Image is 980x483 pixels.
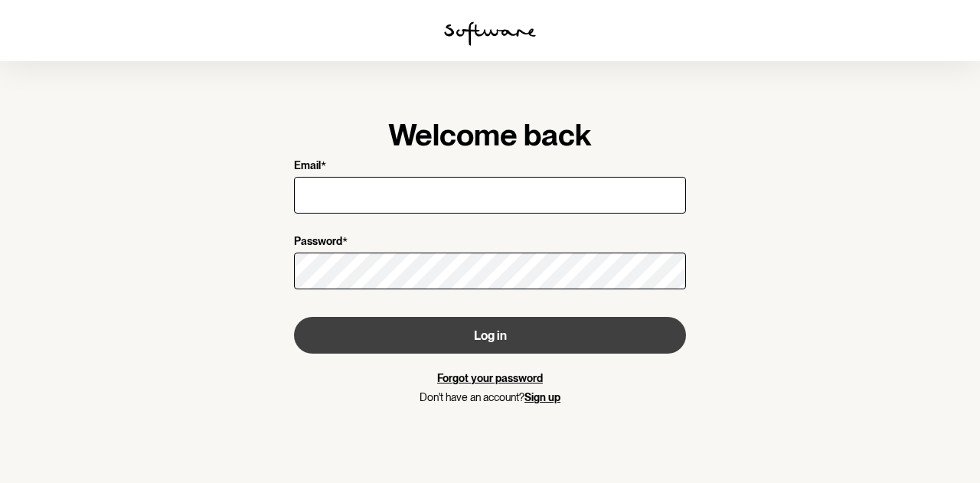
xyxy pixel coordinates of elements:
[294,159,321,174] p: Email
[294,235,342,250] p: Password
[437,372,543,384] a: Forgot your password
[294,391,686,404] p: Don't have an account?
[524,391,560,403] a: Sign up
[294,116,686,153] h1: Welcome back
[294,317,686,354] button: Log in
[444,21,536,46] img: software logo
